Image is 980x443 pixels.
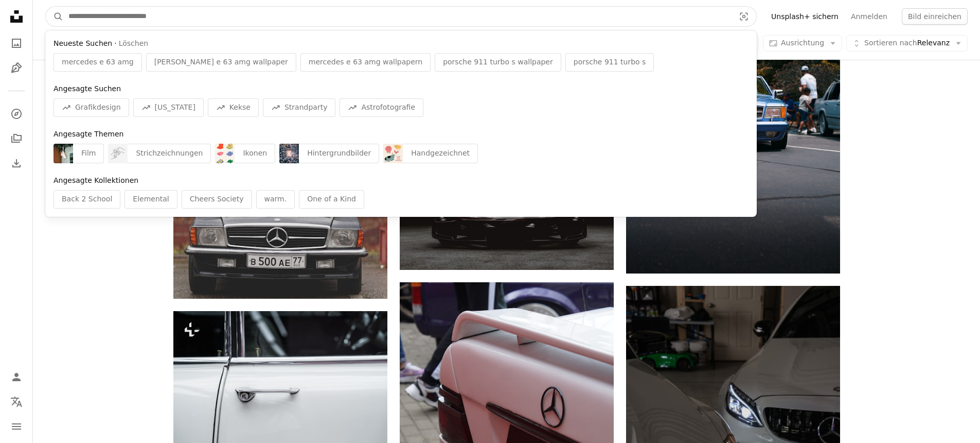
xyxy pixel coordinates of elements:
button: Sprache [6,391,27,412]
a: Anmelden [845,8,894,25]
div: Handgezeichnet [403,144,478,163]
a: Kollektionen [6,128,27,149]
span: Kekse [229,103,251,113]
span: [PERSON_NAME] e 63 amg wallpaper [154,57,288,67]
span: Ausrichtung [781,39,824,47]
span: mercedes e 63 amg [62,57,134,67]
img: ein schwarzes Auto mit weißem Nummernschild [173,156,387,299]
a: Bisherige Downloads [6,153,27,174]
div: · [54,39,749,49]
img: premium_photo-1664457241825-600243040ef5 [54,144,73,163]
button: Sortieren nachRelevanz [846,35,968,52]
span: Angesagte Themen [54,130,123,138]
span: mercedes e 63 amg wallpapern [309,57,422,67]
div: Ikonen [235,144,275,163]
a: Unsplash+ sichern [765,8,845,25]
img: premium_vector-1752394679026-e67b963cbd5a [108,144,128,163]
a: Entdecken [6,104,27,124]
div: Film [73,144,104,163]
span: Angesagte Kollektionen [54,176,138,184]
div: Cheers Society [182,190,252,209]
span: porsche 911 turbo s [574,57,646,67]
img: photo-1758846182916-2450a664ccd9 [279,144,299,163]
div: Elemental [124,190,177,209]
div: One of a Kind [299,190,364,209]
button: Ausrichtung [763,35,842,52]
a: Anmelden / Registrieren [6,367,27,387]
a: Fotos [6,33,27,54]
span: Astrofotografie [361,103,415,113]
div: Back 2 School [54,190,120,209]
a: ein schwarzes Auto mit weißem Nummernschild [173,223,387,232]
span: porsche 911 turbo s wallpaper [443,57,553,67]
span: Grafikdesign [75,103,121,113]
span: Strandparty [284,103,327,113]
span: Neueste Suchen [54,39,112,49]
a: Grafiken [6,58,27,78]
span: [US_STATE] [155,103,195,113]
button: Löschen [119,39,148,49]
form: Finden Sie Bildmaterial auf der ganzen Webseite [45,6,757,27]
div: warm. [256,190,295,209]
span: Relevanz [864,38,950,48]
img: premium_vector-1738857557550-07f8ae7b8745 [383,144,403,163]
div: Strichzeichnungen [128,144,211,163]
span: Angesagte Suchen [54,84,121,93]
div: Hintergrundbilder [299,144,379,163]
button: Bild einreichen [902,8,968,25]
span: Sortieren nach [864,39,917,47]
button: Unsplash suchen [46,7,63,26]
button: Visuelle Suche [732,7,756,26]
a: Nahaufnahme eines Türgriffs an einem weißen Auto [173,378,387,387]
a: Startseite — Unsplash [6,6,27,29]
img: premium_vector-1753107438975-30d50abb6869 [215,144,235,163]
button: Menü [6,416,27,437]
